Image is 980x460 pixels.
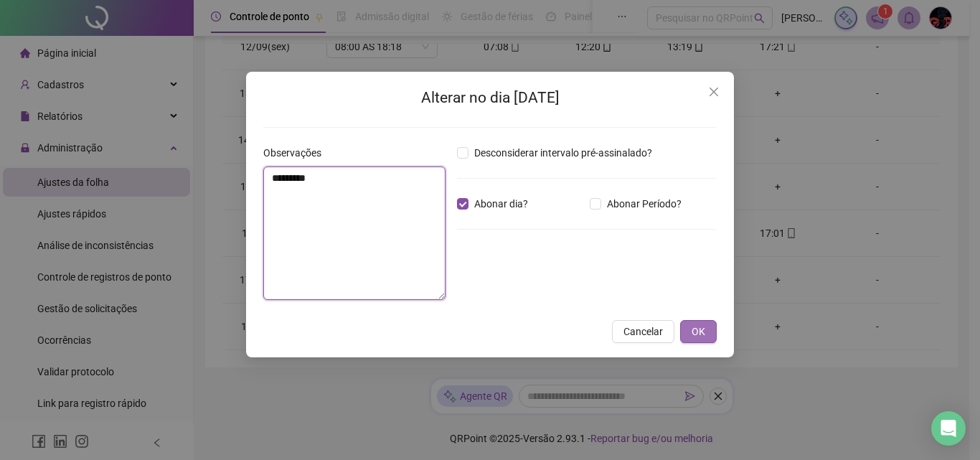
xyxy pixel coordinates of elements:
button: OK [680,320,717,343]
h2: Alterar no dia [DATE] [263,86,717,110]
div: Open Intercom Messenger [931,411,966,446]
span: close [708,86,720,98]
span: OK [692,324,705,339]
button: Cancelar [612,320,674,343]
span: Abonar dia? [468,196,534,212]
span: Abonar Período? [601,196,687,212]
span: Cancelar [623,324,663,339]
label: Observações [263,145,331,161]
button: Close [702,80,725,103]
span: Desconsiderar intervalo pré-assinalado? [468,145,658,161]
